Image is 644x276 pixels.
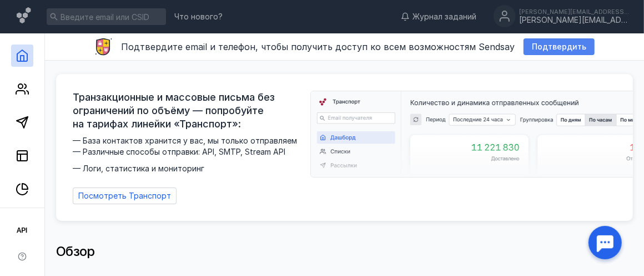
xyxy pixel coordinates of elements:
[73,135,304,174] span: — База контактов хранится у вас, мы только отправляем — Различные способы отправки: API, SMTP, St...
[412,11,476,22] span: Журнал заданий
[174,13,223,21] span: Что нового?
[395,11,482,22] a: Журнал заданий
[524,38,595,55] button: Подтвердить
[519,8,630,15] div: [PERSON_NAME][EMAIL_ADDRESS][DOMAIN_NAME]
[73,91,304,131] span: Транзакционные и массовые письма без ограничений по объёму — попробуйте на тарифах линейки «Транс...
[56,243,95,259] span: Обзор
[532,42,586,52] span: Подтвердить
[78,191,171,201] span: Посмотреть Транспорт
[73,188,177,204] a: Посмотреть Транспорт
[121,41,515,52] span: Подтвердите email и телефон, чтобы получить доступ ко всем возможностям Sendsay
[519,16,630,25] div: [PERSON_NAME][EMAIL_ADDRESS][DOMAIN_NAME]
[47,8,166,25] input: Введите email или CSID
[169,13,228,21] a: Что нового?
